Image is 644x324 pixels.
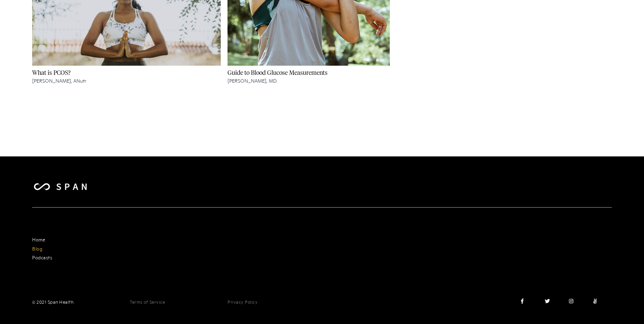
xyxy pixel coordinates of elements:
[32,299,123,305] div: © 2021 Span Health
[32,77,221,84] p: [PERSON_NAME], ANutr
[228,69,390,77] h4: Guide to Blood Glucose Measurements
[228,77,390,84] p: [PERSON_NAME], MD
[593,299,612,304] a: 
[32,253,52,261] a: Podcasts
[521,299,540,304] a: 
[32,69,221,77] h4: What is PCOS?
[130,299,165,305] a: Terms of Service
[32,244,42,253] a: Blog
[228,299,258,305] a: Privacy Policy
[545,299,564,304] a: 
[569,299,588,304] a: 
[32,235,45,243] a: Home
